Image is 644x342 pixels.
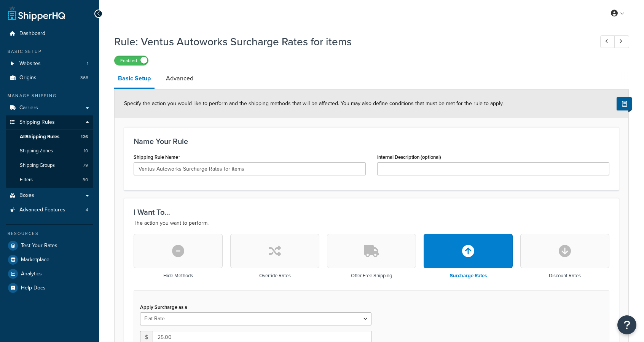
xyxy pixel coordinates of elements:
[6,173,93,187] a: Filters30
[6,71,93,85] a: Origins366
[114,34,586,49] h1: Rule: Ventus Autoworks Surcharge Rates for items
[549,273,581,278] h3: Discount Rates
[134,219,609,228] p: The action you want to perform.
[19,30,45,37] span: Dashboard
[6,203,93,217] a: Advanced Features4
[6,93,93,99] div: Manage Shipping
[617,97,632,110] button: Show Help Docs
[134,154,180,160] label: Shipping Rule Name
[6,48,93,55] div: Basic Setup
[19,75,37,81] span: Origins
[87,61,88,67] span: 1
[6,115,93,188] li: Shipping Rules
[6,158,93,173] a: Shipping Groups79
[162,69,197,88] a: Advanced
[6,281,93,295] a: Help Docs
[21,271,42,277] span: Analytics
[6,230,93,237] div: Resources
[20,177,33,183] span: Filters
[6,144,93,158] a: Shipping Zones10
[19,192,34,199] span: Boxes
[21,243,57,249] span: Test Your Rates
[6,203,93,217] li: Advanced Features
[6,239,93,253] a: Test Your Rates
[614,35,629,48] a: Next Record
[6,57,93,71] a: Websites1
[115,56,148,65] label: Enabled
[6,115,93,129] a: Shipping Rules
[259,273,291,278] h3: Override Rates
[600,35,615,48] a: Previous Record
[6,57,93,71] li: Websites
[163,273,193,278] h3: Hide Methods
[617,315,636,334] button: Open Resource Center
[20,148,53,154] span: Shipping Zones
[450,273,487,278] h3: Surcharge Rates
[6,189,93,203] a: Boxes
[6,267,93,281] a: Analytics
[83,162,88,169] span: 79
[377,154,441,160] label: Internal Description (optional)
[134,208,609,216] h3: I Want To...
[81,134,88,140] span: 126
[6,71,93,85] li: Origins
[84,148,88,154] span: 10
[351,273,392,278] h3: Offer Free Shipping
[80,75,88,81] span: 366
[6,101,93,115] a: Carriers
[134,137,609,145] h3: Name Your Rule
[21,257,49,263] span: Marketplace
[140,304,187,310] label: Apply Surcharge as a
[86,207,88,213] span: 4
[6,144,93,158] li: Shipping Zones
[20,162,55,169] span: Shipping Groups
[19,105,38,111] span: Carriers
[6,253,93,267] a: Marketplace
[19,61,41,67] span: Websites
[6,27,93,41] a: Dashboard
[114,69,155,89] a: Basic Setup
[124,99,504,107] span: Specify the action you would like to perform and the shipping methods that will be affected. You ...
[19,119,55,126] span: Shipping Rules
[6,173,93,187] li: Filters
[20,134,59,140] span: All Shipping Rules
[83,177,88,183] span: 30
[6,130,93,144] a: AllShipping Rules126
[6,158,93,173] li: Shipping Groups
[19,207,65,213] span: Advanced Features
[21,285,46,291] span: Help Docs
